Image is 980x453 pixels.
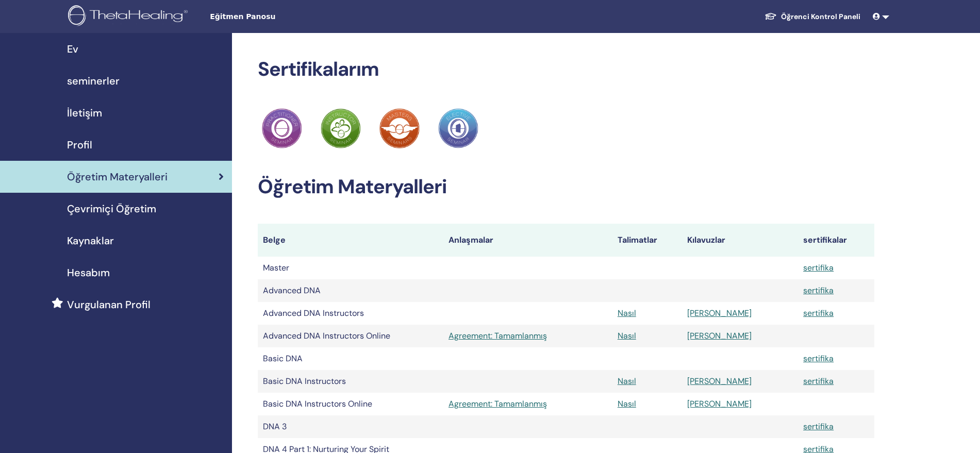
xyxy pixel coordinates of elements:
a: sertifika [803,421,834,432]
a: Öğrenci Kontrol Paneli [756,7,869,26]
th: Anlaşmalar [443,224,612,257]
a: sertifika [803,262,834,273]
a: Nasıl [618,398,636,409]
th: Belge [258,224,443,257]
span: Hesabım [67,265,110,280]
a: Nasıl [618,308,636,318]
img: Practitioner [379,108,420,148]
a: Agreement: Tamamlanmış [449,330,607,342]
a: sertifika [803,353,834,364]
span: Vurgulanan Profil [67,297,151,312]
a: [PERSON_NAME] [687,376,752,387]
a: Nasıl [618,376,636,387]
img: Practitioner [321,108,361,148]
span: Kaynaklar [67,233,114,248]
a: sertifika [803,376,834,387]
span: Eğitmen Panosu [210,11,364,22]
h2: Sertifikalarım [258,58,874,81]
a: sertifika [803,308,834,318]
img: Practitioner [262,108,302,148]
a: Agreement: Tamamlanmış [449,398,607,410]
a: [PERSON_NAME] [687,308,752,318]
td: Master [258,257,443,279]
img: logo.png [68,5,191,28]
td: Advanced DNA [258,279,443,302]
td: Basic DNA Instructors Online [258,393,443,415]
th: Talimatlar [612,224,682,257]
th: Kılavuzlar [682,224,798,257]
td: Basic DNA Instructors [258,370,443,393]
span: seminerler [67,73,120,89]
td: Advanced DNA Instructors Online [258,325,443,347]
span: Öğretim Materyalleri [67,169,168,184]
h2: Öğretim Materyalleri [258,175,874,199]
a: Nasıl [618,330,636,341]
img: Practitioner [438,108,478,148]
span: İletişim [67,105,102,121]
th: sertifikalar [798,224,874,257]
td: Advanced DNA Instructors [258,302,443,325]
td: Basic DNA [258,347,443,370]
td: DNA 3 [258,415,443,438]
a: sertifika [803,285,834,296]
img: graduation-cap-white.svg [765,12,777,21]
span: Çevrimiçi Öğretim [67,201,156,216]
span: Profil [67,137,92,153]
span: Ev [67,41,78,57]
a: [PERSON_NAME] [687,330,752,341]
a: [PERSON_NAME] [687,398,752,409]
